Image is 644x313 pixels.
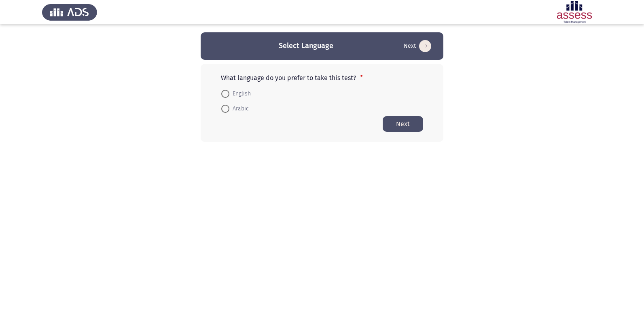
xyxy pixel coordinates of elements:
[383,116,423,132] button: Start assessment
[42,1,97,23] img: Assess Talent Management logo
[547,1,602,23] img: Assessment logo of ASSESS Employability - EBI
[229,89,251,99] span: English
[401,40,434,53] button: Start assessment
[229,104,249,114] span: Arabic
[221,74,423,82] p: What language do you prefer to take this test?
[279,41,333,51] h3: Select Language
